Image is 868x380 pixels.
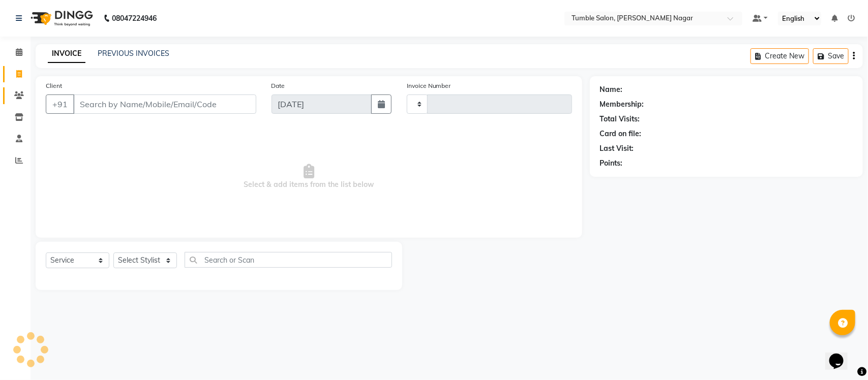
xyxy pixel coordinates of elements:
button: +91 [46,94,74,114]
div: Points: [600,158,623,169]
label: Client [46,81,62,90]
div: Card on file: [600,129,642,139]
button: Create New [751,48,809,64]
input: Search by Name/Mobile/Email/Code [73,94,256,114]
b: 08047224946 [112,4,157,33]
div: Membership: [600,99,644,110]
a: INVOICE [48,45,85,63]
img: logo [26,4,96,33]
div: Last Visit: [600,143,634,154]
button: Save [813,48,849,64]
span: Select & add items from the list below [46,126,572,228]
label: Date [272,81,285,90]
a: PREVIOUS INVOICES [98,49,169,58]
input: Search or Scan [185,252,392,268]
label: Invoice Number [407,81,451,90]
div: Total Visits: [600,114,640,124]
div: Name: [600,84,623,95]
iframe: chat widget [825,339,858,370]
